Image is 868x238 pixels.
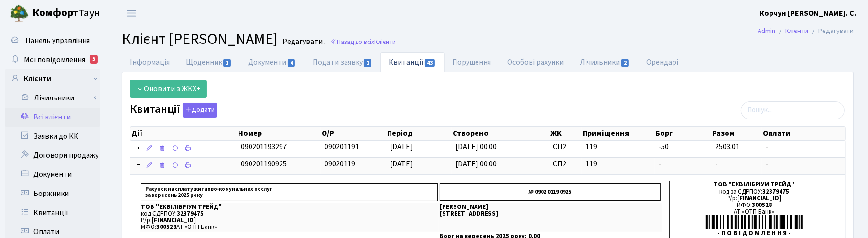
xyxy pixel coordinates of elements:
a: Орендарі [638,52,686,72]
input: Пошук... [741,101,845,119]
a: Оновити з ЖКХ+ [130,80,207,98]
a: Квитанції [380,52,444,72]
span: СП2 [553,159,578,170]
span: 300528 [752,201,772,209]
a: Корчун [PERSON_NAME]. С. [759,8,857,19]
span: [DATE] 00:00 [456,141,497,152]
span: 43 [425,59,435,67]
span: [DATE] [390,159,413,169]
p: ТОВ "ЕКВІЛІБРІУМ ТРЕЙД" [141,204,438,210]
div: код за ЄДРПОУ: [672,188,837,195]
label: Квитанції [130,103,217,118]
span: Панель управління [25,35,90,46]
th: О/Р [321,127,386,140]
a: Клієнти [785,26,808,36]
a: Заявки до КК [5,127,100,146]
p: Р/р: [141,217,438,224]
a: Квитанції [5,203,100,222]
b: Комфорт [33,5,78,21]
th: Період [386,127,452,140]
th: Дії [130,127,237,140]
a: Порушення [445,52,499,72]
span: [FINANCIAL_ID] [737,194,781,203]
p: МФО: АТ «ОТП Банк» [141,224,438,230]
a: Договори продажу [5,146,100,165]
span: 090201191 [325,141,359,152]
span: СП2 [553,141,578,152]
span: Клієнт [PERSON_NAME] [122,28,278,50]
span: 119 [586,141,651,152]
a: Подати заявку [304,52,380,72]
span: 300528 [156,223,176,231]
div: 5 [90,55,98,64]
a: Додати [180,101,217,118]
th: ЖК [549,127,582,140]
p: № 0902 0119 0925 [440,183,661,201]
span: Клієнти [374,37,396,46]
div: Р/р: [672,195,837,202]
span: Мої повідомлення [24,54,85,65]
p: Рахунок на сплату житлово-комунальних послуг за вересень 2025 року [141,183,438,201]
th: Створено [452,127,549,140]
span: 09020119 [325,159,355,169]
div: АТ «ОТП Банк» [672,208,837,215]
b: Корчун [PERSON_NAME]. С. [759,8,857,19]
a: Боржники [5,184,100,203]
p: [PERSON_NAME] [440,204,661,210]
a: Лічильники [572,52,638,72]
a: Admin [758,26,775,36]
small: Редагувати . [281,37,325,46]
span: [DATE] 00:00 [456,159,497,169]
span: 2503.01 [715,141,739,152]
a: Назад до всіхКлієнти [330,37,396,46]
button: Квитанції [183,103,217,118]
p: код ЄДРПОУ: [141,211,438,217]
a: Всі клієнти [5,108,100,127]
span: 090201190925 [241,159,287,169]
span: 32379475 [177,209,204,218]
a: Інформація [122,52,178,72]
a: Панель управління [5,31,100,50]
span: [FINANCIAL_ID] [152,216,196,225]
div: ТОВ "ЕКВІЛІБРІУМ ТРЕЙД" [672,181,837,188]
span: 2 [621,59,629,67]
span: 090201193297 [241,141,287,152]
a: Документи [240,52,304,72]
a: Лічильники [11,88,100,108]
span: Таун [33,5,100,22]
div: - П О В І Д О М Л Е Н Н Я - [672,230,837,237]
a: Мої повідомлення5 [5,50,100,69]
span: 4 [288,59,295,67]
th: Оплати [762,127,845,140]
span: - [659,159,662,169]
button: Переключити навігацію [119,5,143,21]
th: Борг [654,127,711,140]
div: МФО: [672,202,837,208]
span: [DATE] [390,141,413,152]
span: 1 [223,59,231,67]
th: Разом [711,127,762,140]
a: Щоденник [178,52,240,72]
p: [STREET_ADDRESS] [440,211,661,217]
span: - [715,159,718,169]
a: Документи [5,165,100,184]
img: logo.png [10,4,29,23]
a: Клієнти [5,69,100,88]
span: - [766,141,841,152]
li: Редагувати [808,26,854,36]
nav: breadcrumb [743,21,868,41]
span: 119 [586,159,651,170]
th: Номер [237,127,320,140]
span: 32379475 [762,187,789,196]
th: Приміщення [582,127,655,140]
span: 1 [364,59,371,67]
span: - [766,159,841,170]
a: Особові рахунки [499,52,572,72]
span: -50 [659,141,669,152]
